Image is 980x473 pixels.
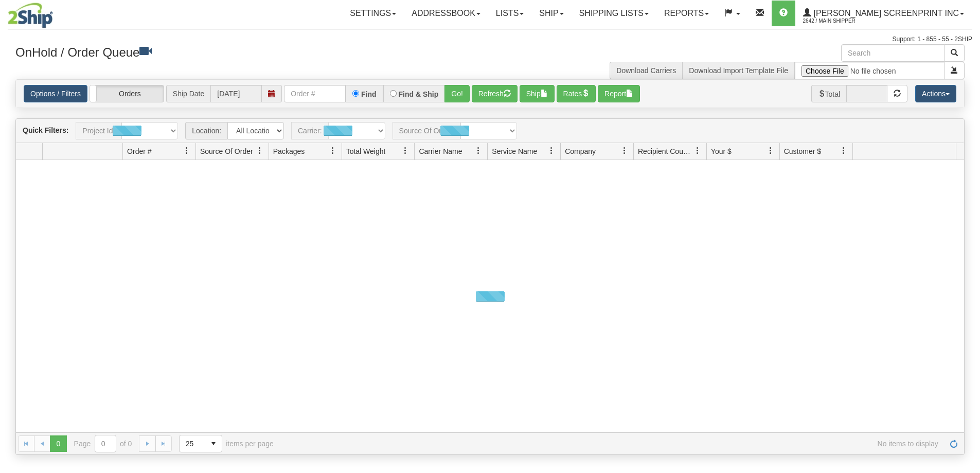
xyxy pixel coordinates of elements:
span: Page 0 [50,435,66,452]
button: Rates [557,85,596,102]
span: Page of 0 [74,435,132,452]
label: Find & Ship [399,91,439,98]
a: Packages filter column settings [324,142,342,160]
h3: OnHold / Order Queue [15,44,483,59]
a: Carrier Name filter column settings [470,142,487,160]
a: Download Carriers [616,66,676,75]
a: Order # filter column settings [178,142,195,160]
a: Service Name filter column settings [543,142,560,160]
input: Order # [284,85,346,102]
span: Customer $ [784,146,821,156]
span: Total [811,85,847,102]
a: Lists [488,1,531,26]
span: Service Name [492,146,537,156]
div: Support: 1 - 855 - 55 - 2SHIP [8,35,972,44]
a: Shipping lists [572,1,656,26]
span: Carrier Name [419,146,462,156]
button: Ship [520,85,555,102]
a: Settings [342,1,404,26]
span: items per page [179,435,274,452]
a: Recipient Country filter column settings [689,142,706,160]
a: Customer $ filter column settings [835,142,852,160]
span: Your $ [711,146,732,156]
span: Packages [273,146,305,156]
a: Reports [656,1,717,26]
span: select [205,435,222,452]
a: Refresh [946,435,962,452]
span: [PERSON_NAME] Screenprint Inc [811,9,959,17]
a: Source Of Order filter column settings [251,142,269,160]
label: Orders [90,85,164,102]
span: Company [565,146,596,156]
span: Page sizes drop down [179,435,222,452]
button: Report [598,85,640,102]
span: Recipient Country [638,146,693,156]
a: Download Import Template File [689,66,788,75]
a: Total Weight filter column settings [397,142,414,160]
a: Ship [531,1,571,26]
span: 25 [186,439,199,449]
div: grid toolbar [16,119,964,143]
span: Source Of Order [200,146,253,156]
label: Find [361,91,377,98]
input: Search [841,44,945,62]
span: Order # [127,146,151,156]
span: Total Weight [346,146,386,156]
span: No items to display [288,440,938,448]
img: logo2642.jpg [8,3,53,28]
button: Go! [444,85,470,102]
a: Your $ filter column settings [762,142,779,160]
a: Company filter column settings [616,142,633,160]
button: Search [944,44,965,62]
span: Ship Date [166,85,210,102]
iframe: chat widget [956,184,979,289]
a: Options / Filters [24,85,87,102]
a: Addressbook [404,1,488,26]
button: Refresh [472,85,518,102]
button: Actions [915,85,956,102]
span: 2642 / Main Shipper [803,16,880,26]
span: Location: [185,122,227,139]
label: Quick Filters: [23,125,68,135]
input: Import [795,62,945,79]
a: [PERSON_NAME] Screenprint Inc 2642 / Main Shipper [795,1,972,26]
